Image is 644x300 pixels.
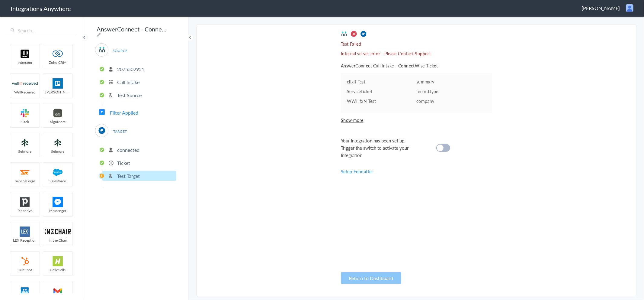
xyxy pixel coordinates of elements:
img: zoho-logo.svg [45,49,71,59]
span: SOURCE [109,47,132,55]
p: connected [117,146,139,153]
p: Test Failed [341,41,492,47]
span: Zoho CRM [43,60,72,65]
img: setmoreNew.jpg [12,138,38,148]
img: pipedrive.png [12,197,38,207]
span: WellReceived [10,90,40,95]
img: gmail-logo.svg [45,286,71,296]
img: lex-app-logo.svg [12,227,38,237]
span: Messenger [43,208,72,213]
span: Pipedrive [10,208,40,213]
pre: ServiceTicket [347,88,416,94]
img: wr-logo.svg [12,78,38,89]
span: LEX Reception [10,238,40,243]
p: Test Target [117,172,140,179]
p: Internal server error - Please Contact Support [341,51,492,57]
span: HelloSells [43,267,72,272]
span: [PERSON_NAME] [43,90,72,95]
p: Test Source [117,92,142,99]
span: Show more [341,117,492,123]
span: In the Chair [43,238,72,243]
a: Setup Formatter [341,168,373,174]
pre: ciIxif Test [347,79,416,85]
p: Call Intake [117,79,139,86]
img: trello.png [45,78,71,89]
button: Return to Dashboard [341,272,401,284]
img: user.png [626,4,633,12]
span: Filter Applied [110,109,138,116]
input: Search... [6,25,77,36]
span: Setmore [43,149,72,154]
p: recordType [416,88,486,94]
img: salesforce-logo.svg [45,167,71,178]
img: hubspot-logo.svg [12,256,38,266]
h1: Integrations Anywhere [11,4,71,13]
img: setmoreNew.jpg [45,138,71,148]
span: intercom [10,60,40,65]
p: 2075502951 [117,66,144,73]
span: HubSpot [10,267,40,272]
img: source [341,31,348,37]
img: serviceforge-icon.png [12,167,38,178]
img: inch-logo.svg [45,227,71,237]
span: Slack [10,119,40,124]
p: summary [416,79,486,85]
span: Your Integration has been set up. Trigger the switch to activate your Integration [341,137,419,159]
img: target [360,31,367,37]
img: FBM.png [45,197,71,207]
p: Ticket [117,159,130,166]
span: Setmore [10,149,40,154]
img: signmore-logo.png [45,108,71,118]
img: slack-logo.svg [12,108,38,118]
span: [PERSON_NAME] [582,5,620,11]
span: SignMore [43,119,72,124]
span: Salesforce [43,178,72,184]
span: TARGET [109,127,132,135]
span: ServiceForge [10,178,40,184]
h5: AnswerConnect Call Intake - ConnectWise Ticket [341,63,492,69]
pre: WWHfxN Test [347,98,416,104]
img: connectwise.png [98,127,106,134]
img: googleContact_logo.png [12,286,38,296]
p: company [416,98,486,104]
img: answerconnect-logo.svg [98,46,106,54]
img: intercom-logo.svg [12,49,38,59]
img: hs-app-logo.svg [45,256,71,266]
